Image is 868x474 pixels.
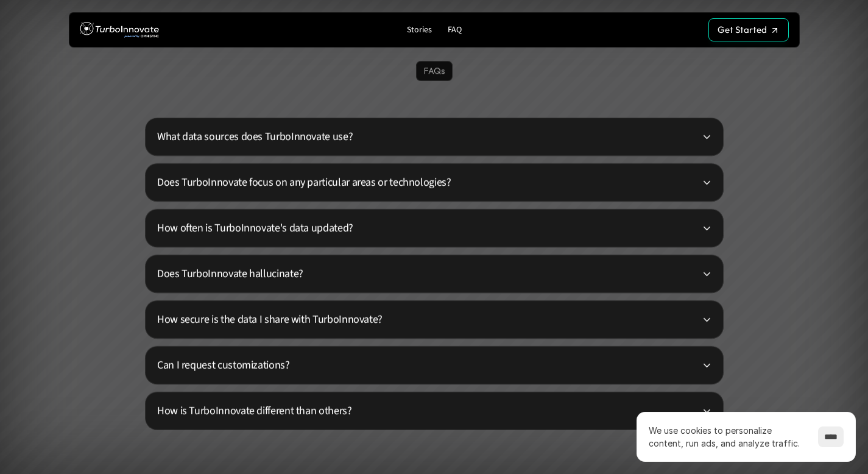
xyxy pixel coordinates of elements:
[402,22,437,38] a: Stories
[448,25,462,35] p: FAQ
[718,24,767,35] p: Get Started
[443,22,467,38] a: FAQ
[407,25,432,35] p: Stories
[649,424,806,450] p: We use cookies to personalize content, run ads, and analyze traffic.
[708,18,789,41] a: Get Started
[80,19,159,41] img: TurboInnovate Logo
